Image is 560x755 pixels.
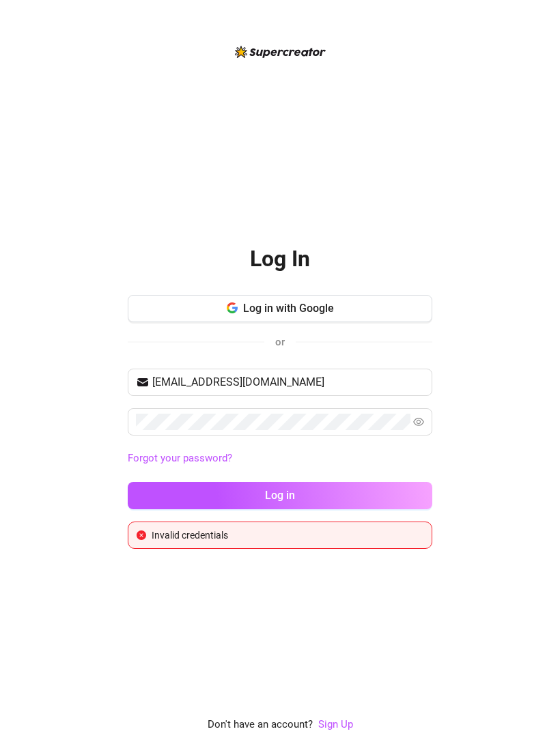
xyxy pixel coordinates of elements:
[413,416,424,427] span: eye
[318,717,353,733] a: Sign Up
[235,46,326,58] img: logo-BBDzfeDw.svg
[128,452,232,464] a: Forgot your password?
[152,528,423,543] div: Invalid credentials
[275,336,285,348] span: or
[208,717,313,733] span: Don't have an account?
[128,482,432,509] button: Log in
[137,530,146,540] span: close-circle
[243,302,334,315] span: Log in with Google
[265,489,295,502] span: Log in
[128,295,432,322] button: Log in with Google
[128,451,432,467] a: Forgot your password?
[318,718,353,730] a: Sign Up
[250,245,310,273] h2: Log In
[152,374,424,390] input: Your email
